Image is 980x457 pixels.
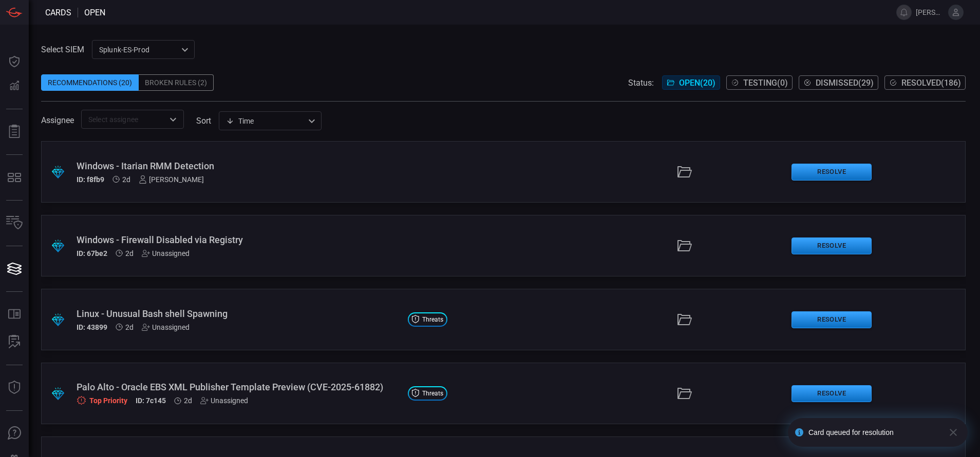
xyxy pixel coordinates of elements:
[122,175,130,184] span: Oct 12, 2025 2:55 PM
[901,78,961,88] span: Resolved ( 186 )
[41,115,74,125] span: Assignee
[2,302,27,327] button: Rule Catalog
[84,113,164,126] input: Select assignee
[799,75,878,90] button: Dismissed(29)
[808,428,940,436] div: Card queued for resolution
[41,74,139,91] div: Recommendations (20)
[77,382,400,392] div: Palo Alto - Oracle EBS XML Publisher Template Preview (CVE-2025-61882)
[2,421,27,446] button: Ask Us A Question
[139,175,204,184] div: [PERSON_NAME]
[77,323,107,331] h5: ID: 43899
[77,249,107,257] h5: ID: 67be2
[41,45,84,54] label: Select SIEM
[884,75,966,90] button: Resolved(186)
[45,8,71,17] span: Cards
[77,395,127,405] div: Top Priority
[142,249,190,257] div: Unassigned
[166,112,180,127] button: Open
[196,116,211,126] label: sort
[2,375,27,400] button: Threat Intelligence
[791,385,872,402] button: Resolve
[226,116,305,126] div: Time
[422,316,443,323] span: Threats
[791,237,872,254] button: Resolve
[84,8,105,17] span: open
[77,175,104,184] h5: ID: f8fb9
[743,78,788,88] span: Testing ( 0 )
[139,74,214,91] div: Broken Rules (2)
[662,75,720,90] button: Open(20)
[422,390,443,396] span: Threats
[77,308,400,319] div: Linux - Unusual Bash shell Spawning
[2,330,27,354] button: ALERT ANALYSIS
[142,323,190,331] div: Unassigned
[184,396,192,405] span: Oct 12, 2025 2:42 PM
[125,323,134,331] span: Oct 12, 2025 2:42 PM
[200,396,248,405] div: Unassigned
[2,165,27,190] button: MITRE - Detection Posture
[916,8,944,16] span: [PERSON_NAME].[PERSON_NAME]
[791,311,872,328] button: Resolve
[679,78,715,88] span: Open ( 20 )
[816,78,874,88] span: Dismissed ( 29 )
[726,75,793,90] button: Testing(0)
[136,396,166,405] h5: ID: 7c145
[2,49,27,74] button: Dashboard
[99,45,178,55] p: Splunk-ES-Prod
[2,120,27,144] button: Reports
[77,234,400,245] div: Windows - Firewall Disabled via Registry
[2,211,27,235] button: Inventory
[628,78,654,88] span: Status:
[125,249,134,257] span: Oct 12, 2025 2:55 PM
[2,74,27,98] button: Detections
[77,161,400,171] div: Windows - Itarian RMM Detection
[2,256,27,281] button: Cards
[791,164,872,181] button: Resolve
